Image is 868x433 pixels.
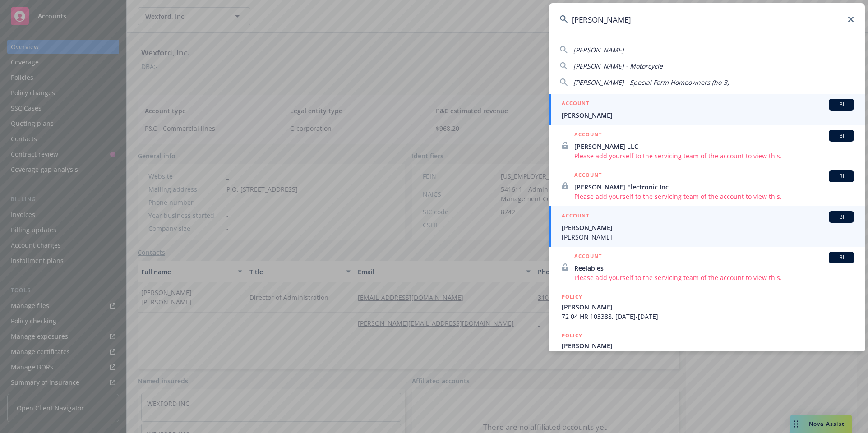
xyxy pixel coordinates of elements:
span: 72 04 HR 103388, [DATE]-[DATE] [562,350,854,360]
span: Please add yourself to the servicing team of the account to view this. [574,273,854,282]
span: [PERSON_NAME] [562,223,854,232]
span: [PERSON_NAME] Electronic Inc. [574,182,854,192]
span: [PERSON_NAME] [562,232,854,242]
a: ACCOUNTBI[PERSON_NAME][PERSON_NAME] [549,206,865,247]
h5: ACCOUNT [574,252,602,263]
a: ACCOUNTBI[PERSON_NAME] LLCPlease add yourself to the servicing team of the account to view this. [549,125,865,166]
span: BI [832,253,850,262]
input: Search... [549,3,865,36]
h5: ACCOUNT [574,130,602,141]
span: Please add yourself to the servicing team of the account to view this. [574,192,854,201]
h5: ACCOUNT [562,99,589,110]
a: POLICY[PERSON_NAME]72 04 HR 103388, [DATE]-[DATE] [549,326,865,365]
span: BI [832,101,850,109]
a: ACCOUNTBI[PERSON_NAME] [549,94,865,125]
span: BI [832,172,850,180]
h5: ACCOUNT [574,170,602,181]
span: Please add yourself to the servicing team of the account to view this. [574,151,854,161]
span: 72 04 HR 103388, [DATE]-[DATE] [562,312,854,321]
span: [PERSON_NAME] [562,302,854,312]
h5: POLICY [562,292,582,301]
a: ACCOUNTBI[PERSON_NAME] Electronic Inc.Please add yourself to the servicing team of the account to... [549,166,865,206]
span: [PERSON_NAME] - Motorcycle [573,62,663,70]
span: BI [832,132,850,140]
span: [PERSON_NAME] [573,46,624,54]
span: [PERSON_NAME] LLC [574,142,854,151]
span: Reelables [574,263,854,273]
span: [PERSON_NAME] - Special Form Homeowners (ho-3) [573,78,729,87]
span: BI [832,213,850,221]
a: ACCOUNTBIReelablesPlease add yourself to the servicing team of the account to view this. [549,247,865,287]
span: [PERSON_NAME] [562,341,854,350]
span: [PERSON_NAME] [562,111,854,120]
h5: ACCOUNT [562,211,589,222]
h5: POLICY [562,331,582,340]
a: POLICY[PERSON_NAME]72 04 HR 103388, [DATE]-[DATE] [549,287,865,326]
